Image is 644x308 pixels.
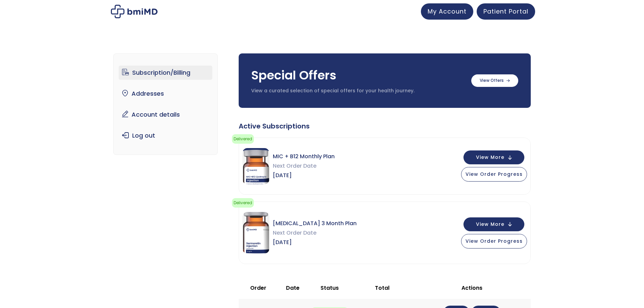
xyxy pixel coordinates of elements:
span: Date [286,284,300,292]
a: Log out [119,128,212,143]
button: View More [463,217,524,231]
span: Total [375,284,389,292]
p: View a curated selection of special offers for your health journey. [251,88,464,94]
span: View Order Progress [466,171,523,177]
button: View Order Progress [461,167,527,182]
span: Delivered [232,134,254,144]
img: My account [111,5,158,18]
span: View More [476,155,504,160]
a: Account details [119,108,212,122]
span: MIC + B12 Monthly Plan [273,152,335,161]
a: My Account [421,3,473,20]
span: Next Order Date [273,228,357,238]
button: View Order Progress [461,234,527,248]
span: My Account [428,7,467,16]
span: [MEDICAL_DATA] 3 Month Plan [273,219,357,228]
img: Sermorelin 3 Month Plan [242,212,269,254]
span: Delivered [232,198,254,208]
span: Order [250,284,266,292]
span: Next Order Date [273,161,335,171]
nav: Account pages [113,53,218,155]
span: View More [476,222,504,227]
a: Patient Portal [477,3,535,20]
span: View Order Progress [466,238,523,244]
h3: Special Offers [251,67,464,84]
span: Actions [461,284,482,292]
span: [DATE] [273,238,357,247]
span: [DATE] [273,171,335,180]
img: MIC + B12 Monthly Plan [242,148,269,184]
span: Status [320,284,339,292]
a: Addresses [119,87,212,101]
button: View More [463,150,524,164]
div: Active Subscriptions [239,121,531,131]
span: Patient Portal [483,7,528,16]
a: Subscription/Billing [119,66,212,80]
